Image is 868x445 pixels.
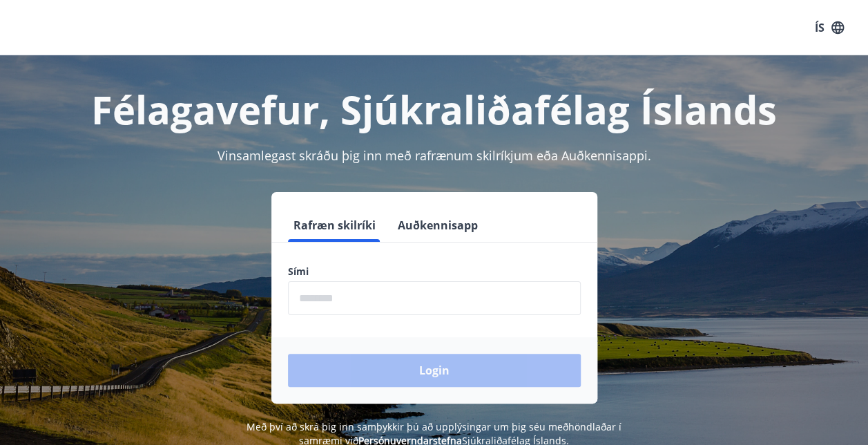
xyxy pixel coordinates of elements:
button: Auðkennisapp [392,209,483,242]
button: Rafræn skilríki [288,209,381,242]
label: Sími [288,265,581,278]
h1: Félagavefur, Sjúkraliðafélag Íslands [17,83,851,135]
span: Vinsamlegast skráðu þig inn með rafrænum skilríkjum eða Auðkennisappi. [218,147,651,164]
button: ÍS [807,15,851,40]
